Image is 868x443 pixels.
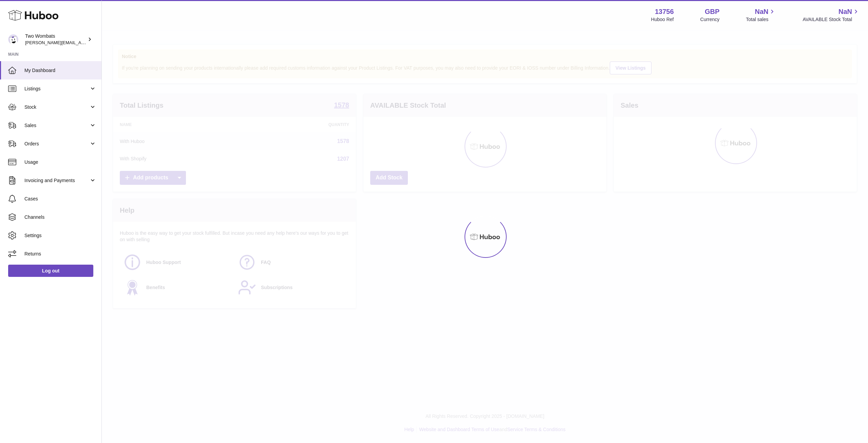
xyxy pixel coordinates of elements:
[803,16,860,23] span: AVAILABLE Stock Total
[700,16,720,23] div: Currency
[803,7,860,23] a: NaN AVAILABLE Stock Total
[25,40,172,45] span: [PERSON_NAME][EMAIL_ADDRESS][PERSON_NAME][DOMAIN_NAME]
[8,34,18,45] img: philip.carroll@twowombats.com
[24,196,96,202] span: Cases
[24,251,96,257] span: Returns
[755,7,768,16] span: NaN
[705,7,719,16] strong: GBP
[746,16,776,23] span: Total sales
[24,177,89,184] span: Invoicing and Payments
[838,7,852,16] span: NaN
[24,214,96,220] span: Channels
[24,122,89,129] span: Sales
[24,86,89,92] span: Listings
[24,141,89,147] span: Orders
[24,159,96,165] span: Usage
[746,7,776,23] a: NaN Total sales
[24,104,89,110] span: Stock
[651,16,674,23] div: Huboo Ref
[8,265,93,277] a: Log out
[25,33,86,46] div: Two Wombats
[655,7,674,16] strong: 13756
[24,67,96,74] span: My Dashboard
[24,232,96,239] span: Settings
